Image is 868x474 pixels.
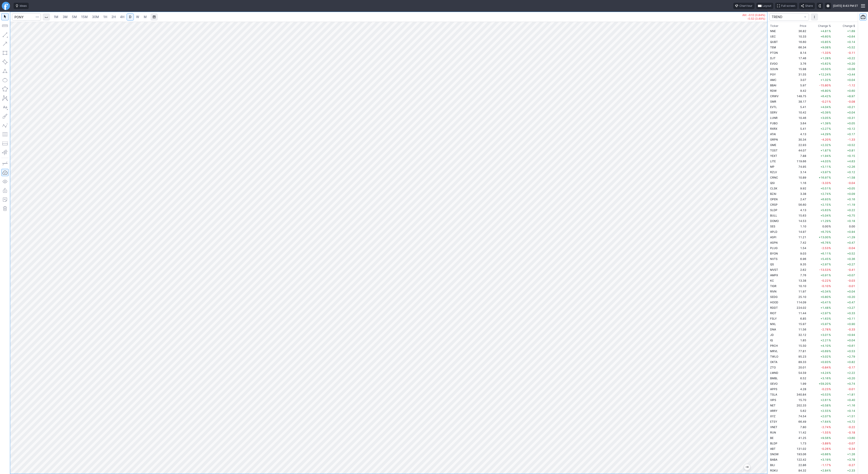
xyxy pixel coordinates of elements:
[829,111,831,114] span: %
[821,29,828,33] span: +4.81
[787,61,807,66] td: 3.76
[821,203,828,206] span: +2.15
[770,230,777,233] span: APLD
[848,84,855,87] span: -1.12
[829,214,831,217] span: %
[847,214,855,217] span: +0.75
[847,132,855,136] span: +0.17
[770,187,777,190] span: CLSK
[72,15,77,19] span: 5M
[829,219,831,223] span: %
[787,169,807,175] td: 3.14
[821,94,828,98] span: +6.42
[805,4,813,8] span: Share
[821,160,828,163] span: +4.03
[829,138,831,141] span: %
[1,160,9,167] button: Drawing mode: Single
[847,35,855,38] span: +0.64
[787,207,807,213] td: 4.13
[847,116,855,120] span: +0.31
[787,180,807,186] td: 1.16
[1,104,9,111] button: Text
[848,181,855,185] span: -0.04
[811,13,818,21] button: More
[2,2,10,10] a: Finviz.com
[821,89,828,92] span: +6.80
[1,187,9,194] button: Lock drawings
[829,51,831,54] span: %
[134,13,141,21] a: W
[847,230,855,233] span: +0.94
[770,219,779,223] span: DOMO
[818,24,831,28] span: Change %
[787,148,807,153] td: 44.07
[1,113,9,120] button: Brush
[787,104,807,110] td: 5.41
[787,218,807,224] td: 14.53
[770,51,778,54] span: PTON
[1,85,9,93] button: Polygon
[103,15,107,19] span: 1H
[12,13,41,21] input: Search
[770,198,778,201] span: OPEN
[770,225,775,228] span: SES
[821,116,828,120] span: +3.05
[849,225,855,228] span: 0.00
[742,14,765,17] p: AH: -0.12 (0.84%)
[770,127,777,130] span: RXRX
[847,143,855,147] span: +0.52
[787,191,807,196] td: 3.38
[829,246,831,250] span: %
[787,234,807,240] td: 11.21
[847,149,855,152] span: +0.81
[847,46,855,49] span: +5.52
[843,24,855,28] span: Change $
[829,208,831,212] span: %
[120,15,124,19] span: 4H
[847,89,855,92] span: +0.60
[90,13,101,21] a: 30M
[821,62,828,65] span: +5.62
[829,78,831,82] span: %
[744,464,750,470] button: Jump to the most recent bar
[787,262,807,267] td: 9.35
[787,267,807,272] td: 2.62
[819,176,828,179] span: +16.97
[787,34,807,39] td: 10.33
[847,241,855,244] span: +0.47
[70,13,79,21] a: 5M
[829,268,831,271] span: %
[787,66,807,72] td: 15.98
[847,219,855,223] span: +0.18
[772,15,802,19] span: TREND
[770,132,776,136] span: ATAI
[787,88,807,93] td: 9.42
[821,165,828,168] span: +3.11
[829,203,831,206] span: %
[829,225,831,228] span: %
[787,158,807,164] td: 119.66
[770,176,778,179] span: CRNC
[821,100,828,103] span: -0.21
[847,198,855,201] span: +0.16
[829,236,831,239] span: %
[770,274,778,277] span: AMPX
[848,51,855,54] span: -0.11
[847,154,855,158] span: +0.15
[770,154,777,158] span: YEXT
[829,187,831,190] span: %
[787,131,807,137] td: 4.13
[847,160,855,163] span: +4.63
[847,187,855,190] span: +0.05
[742,17,765,20] p: -0.52 (3.49%)
[821,122,828,125] span: +1.39
[43,13,50,21] button: Interval
[787,39,807,45] td: 16.60
[847,57,855,60] span: +0.22
[1,196,9,203] button: Add note
[847,73,855,76] span: +3.44
[787,164,807,169] td: 74.95
[787,110,807,115] td: 10.42
[821,154,828,158] span: +1.94
[821,57,828,60] span: +1.28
